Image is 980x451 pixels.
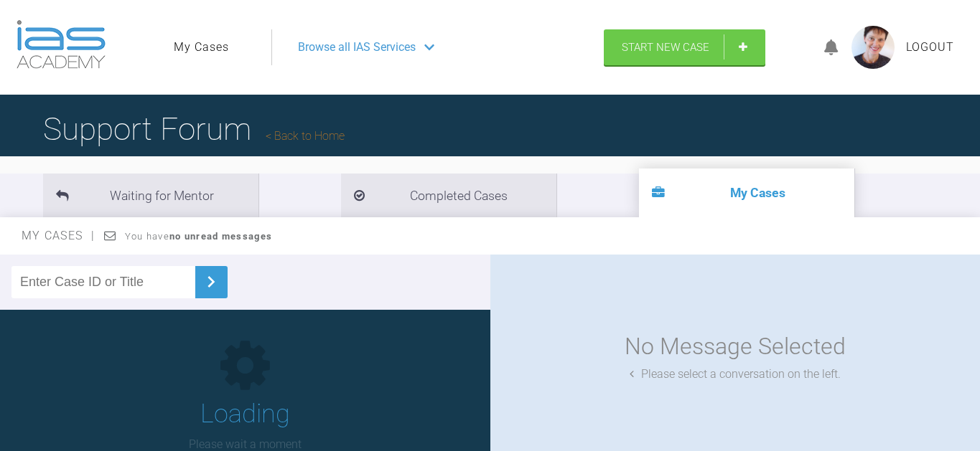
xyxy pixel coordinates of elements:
[298,38,416,57] span: Browse all IAS Services
[174,38,229,57] a: My Cases
[200,270,223,293] img: chevronRight.28bd32b0.svg
[341,174,556,217] li: Completed Cases
[43,104,345,154] h1: Support Forum
[630,365,841,384] div: Please select a conversation on the left.
[169,231,272,242] strong: no unread messages
[125,231,272,242] span: You have
[604,29,765,65] a: Start New Case
[11,266,195,298] input: Enter Case ID or Title
[200,394,290,435] h1: Loading
[625,328,846,365] div: No Message Selected
[906,38,954,57] a: Logout
[17,20,106,69] img: logo-light.3e3ef733.png
[43,174,258,217] li: Waiting for Mentor
[622,41,709,54] span: Start New Case
[851,26,895,69] img: profile.png
[266,129,345,143] a: Back to Home
[22,229,95,242] span: My Cases
[639,168,854,217] li: My Cases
